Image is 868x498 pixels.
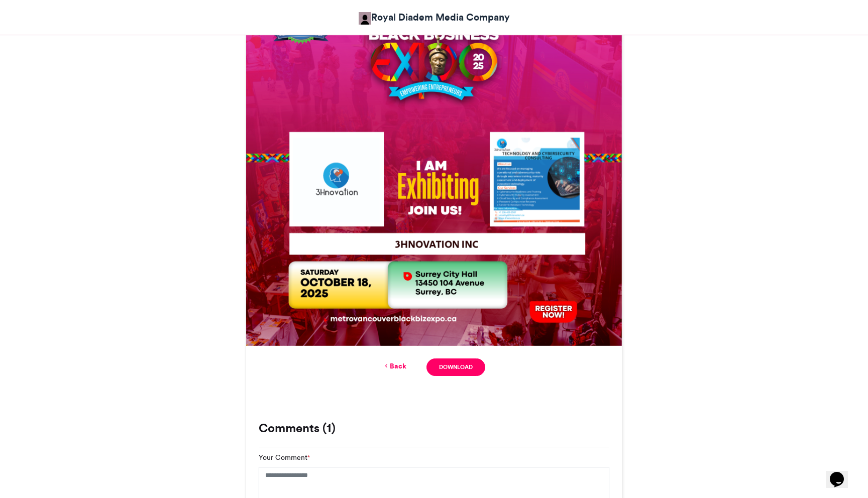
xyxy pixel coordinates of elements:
[259,452,310,463] label: Your Comment
[826,458,858,488] iframe: chat widget
[359,10,510,25] a: Royal Diadem Media Company
[383,361,406,371] a: Back
[426,358,485,376] a: Download
[259,422,609,434] h3: Comments (1)
[359,12,371,25] img: Sunday Adebakin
